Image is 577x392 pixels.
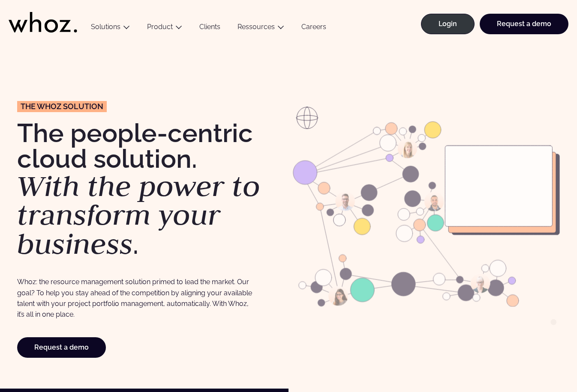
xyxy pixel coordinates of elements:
a: Careers [293,23,335,34]
a: Request a demo [480,14,568,34]
a: Request a demo [17,337,106,358]
a: Clients [191,23,229,34]
span: The Whoz solution [21,103,103,110]
a: Ressources [237,23,275,31]
button: Solutions [82,23,138,34]
em: With the power to transform your business [17,167,260,262]
p: Whoz: the resource management solution primed to lead the market. Our goal? To help you stay ahea... [17,276,258,320]
button: Product [138,23,191,34]
a: Login [421,14,475,34]
a: Product [147,23,173,31]
h1: The people-centric cloud solution. . [17,120,284,258]
button: Ressources [229,23,293,34]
